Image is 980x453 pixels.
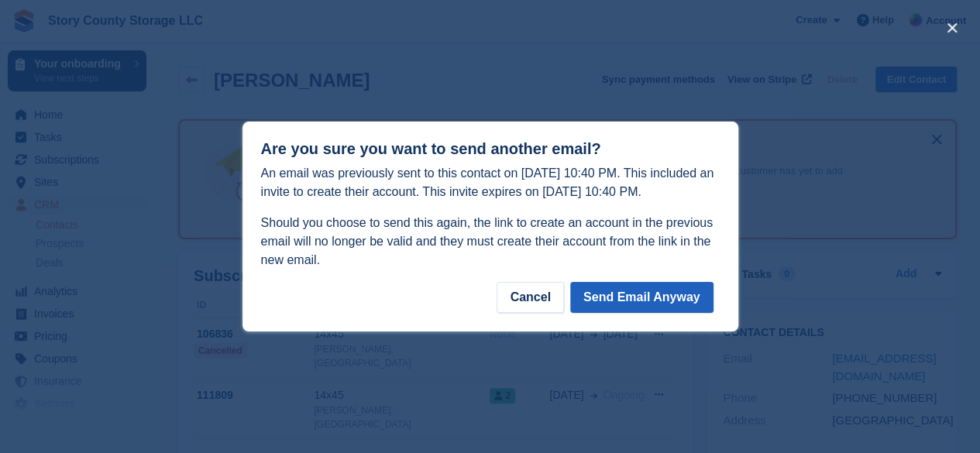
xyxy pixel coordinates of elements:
[261,140,720,158] h1: Are you sure you want to send another email?
[570,282,714,313] button: Send Email Anyway
[940,15,965,40] button: close
[261,164,720,201] p: An email was previously sent to this contact on [DATE] 10:40 PM. This included an invite to creat...
[497,282,563,313] div: Cancel
[261,214,720,269] p: Should you choose to send this again, the link to create an account in the previous email will no...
